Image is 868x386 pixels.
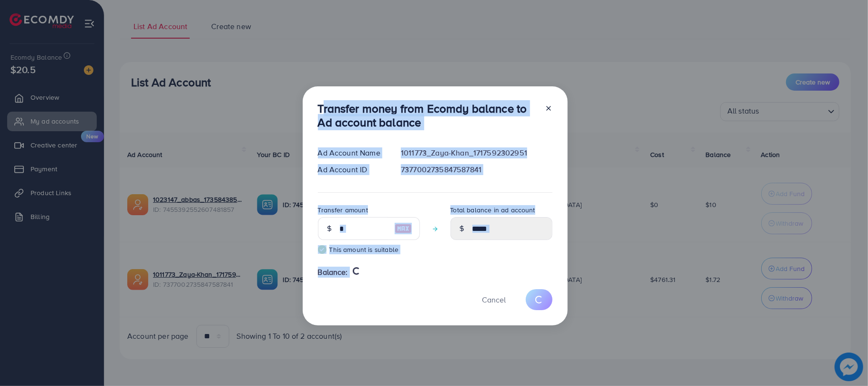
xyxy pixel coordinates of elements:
button: Cancel [470,289,518,310]
div: 7377002735847587841 [393,164,560,175]
h3: Transfer money from Ecomdy balance to Ad account balance [318,102,537,129]
small: This amount is suitable [318,245,420,254]
span: Balance: [318,267,348,278]
label: Transfer amount [318,205,368,215]
div: Ad Account ID [310,164,394,175]
div: Ad Account Name [310,147,394,158]
img: guide [318,245,327,254]
span: Cancel [482,294,506,305]
img: image [395,223,412,234]
label: Total balance in ad account [450,205,535,215]
div: 1011773_Zaya-Khan_1717592302951 [393,147,560,158]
